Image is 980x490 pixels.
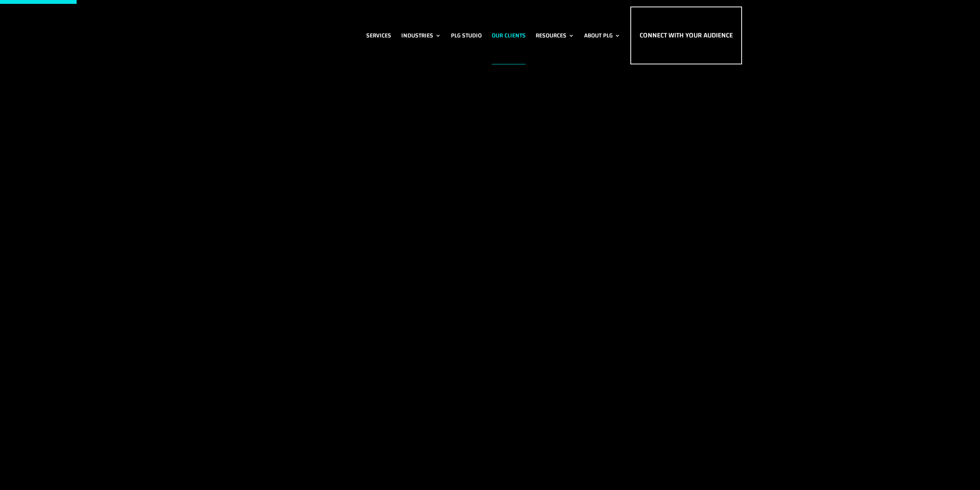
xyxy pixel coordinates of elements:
a: Industries [401,7,441,64]
a: Connect with Your Audience [630,7,742,64]
a: About PLG [584,7,620,64]
a: Services [366,7,391,64]
a: Resources [536,7,574,64]
a: Our Clients [492,7,526,64]
a: PLG Studio [451,7,482,64]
